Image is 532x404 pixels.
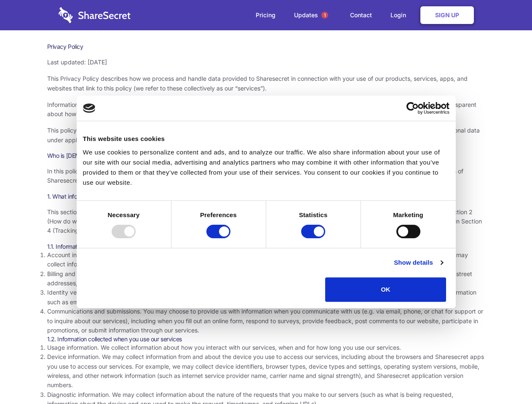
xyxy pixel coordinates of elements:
a: Login [382,2,419,28]
a: Sign Up [420,6,474,24]
a: Show details [394,258,443,268]
p: Last updated: [DATE] [47,58,485,67]
strong: Statistics [299,211,328,218]
strong: Preferences [200,211,237,218]
div: This website uses cookies [83,134,449,144]
span: 1 [321,12,328,19]
span: This policy uses the term “personal data” to refer to information that is related to an identifie... [47,127,480,143]
span: Device information. We may collect information from and about the device you use to access our se... [47,353,484,388]
span: 1.2. Information collected when you use our services [47,335,182,343]
span: Usage information. We collect information about how you interact with our services, when and for ... [47,344,401,351]
span: This Privacy Policy describes how we process and handle data provided to Sharesecret in connectio... [47,75,468,91]
div: We use cookies to personalize content and ads, and to analyze our traffic. We also share informat... [83,147,449,188]
span: Information security and privacy are at the heart of what Sharesecret values and promotes as a co... [47,101,476,117]
button: OK [325,277,446,302]
strong: Necessary [108,211,140,218]
img: logo [83,104,96,113]
span: 1.1. Information you provide to us [47,243,132,250]
h1: Privacy Policy [47,43,485,50]
span: This section describes the various types of information we collect from and about you. To underst... [47,208,482,234]
a: Usercentrics Cookiebot - opens in a new window [376,102,449,114]
span: 1. What information do we collect about you? [47,193,163,200]
span: Billing and payment information. In order to purchase a service, you may need to provide us with ... [47,270,472,287]
a: Contact [342,2,380,28]
span: Account information. Our services generally require you to create an account before you can acces... [47,251,468,268]
span: Identity verification information. Some services require you to verify your identity as part of c... [47,289,476,305]
span: In this policy, “Sharesecret,” “we,” “us,” and “our” refer to Sharesecret Inc., a U.S. company. S... [47,167,463,184]
span: Communications and submissions. You may choose to provide us with information when you communicat... [47,308,483,334]
img: logo-wordmark-white-trans-d4663122ce5f474addd5e946df7df03e33cb6a1c49d2221995e7729f52c070b2.svg [59,7,131,23]
a: Pricing [247,2,284,28]
span: Who is [DEMOGRAPHIC_DATA]? [47,152,131,159]
strong: Marketing [393,211,423,218]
